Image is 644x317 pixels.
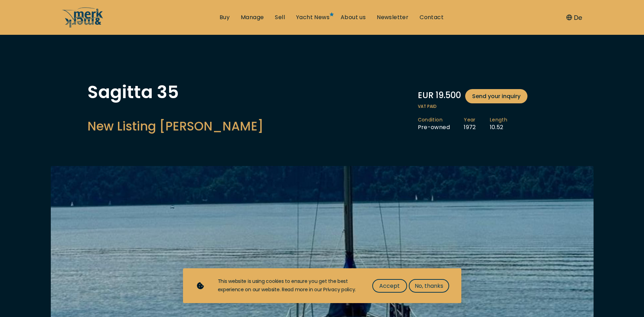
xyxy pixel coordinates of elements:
[566,13,582,22] button: De
[490,117,521,131] li: 10.52
[87,118,263,135] h2: New Listing [PERSON_NAME]
[379,282,400,290] span: Accept
[472,92,520,101] span: Send your inquiry
[341,14,366,21] a: About us
[218,277,358,294] div: This website is using cookies to ensure you get the best experience on our website. Read more in ...
[464,117,490,131] li: 1972
[323,286,355,293] a: Privacy policy
[241,14,264,21] a: Manage
[418,117,464,131] li: Pre-owned
[465,89,527,103] a: Send your inquiry
[296,14,329,21] a: Yacht News
[464,117,476,124] span: Year
[87,84,263,101] h1: Sagitta 35
[275,14,285,21] a: Sell
[377,14,408,21] a: Newsletter
[372,279,407,293] button: Accept
[418,89,557,103] div: EUR 19.500
[220,14,230,21] a: Buy
[418,117,450,124] span: Condition
[418,103,557,110] span: VAT paid
[415,282,443,290] span: No, thanks
[490,117,507,124] span: Length
[409,279,449,293] button: No, thanks
[420,14,444,21] a: Contact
